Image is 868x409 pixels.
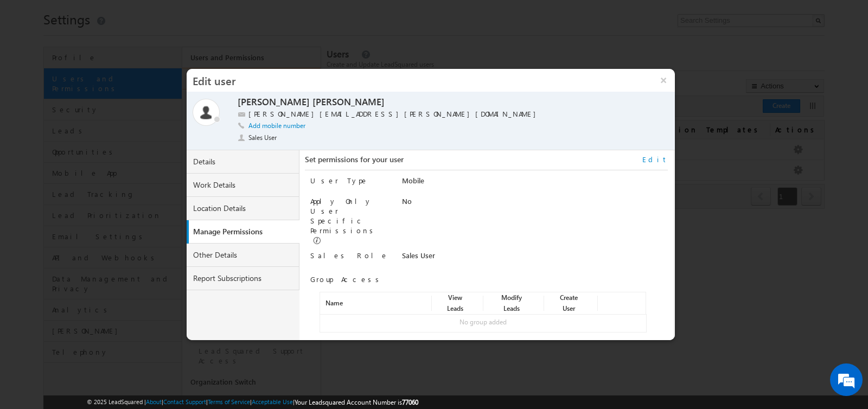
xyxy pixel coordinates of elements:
span: Sales User [248,133,278,143]
a: Details [187,150,299,174]
div: Create User [544,292,589,314]
div: Group Access [310,271,393,286]
div: Set permissions for your user [305,155,668,170]
textarea: Type your message and hit 'Enter' [14,100,198,325]
div: Chat with us now [56,57,182,71]
label: [PERSON_NAME][EMAIL_ADDRESS][PERSON_NAME][DOMAIN_NAME] [248,109,541,119]
a: Other Details [187,244,299,267]
a: About [146,398,162,405]
img: d_60004797649_company_0_60004797649 [18,57,46,71]
span: Your Leadsquared Account Number is [295,398,418,406]
span: © 2025 LeadSquared | | | | | [87,397,418,407]
div: No group added [320,317,646,327]
div: View Leads [431,292,475,314]
div: Minimize live chat window [178,5,204,31]
a: Manage Permissions [189,220,302,244]
a: Add mobile number [248,122,305,130]
div: Sales User [402,251,668,266]
div: No [402,196,668,212]
a: Acceptable Use [252,398,293,405]
label: [PERSON_NAME] [312,96,385,108]
a: Contact Support [163,398,206,405]
a: Report Subscriptions [187,267,299,290]
a: Location Details [187,197,299,220]
div: Name [320,292,423,311]
a: Edit [642,155,668,164]
div: Mobile [402,176,668,191]
em: Start Chat [148,334,197,349]
label: [PERSON_NAME] [238,96,310,108]
label: User Type [310,176,368,185]
div: Modify Leads [483,292,535,314]
label: Sales Role [310,251,388,260]
a: Work Details [187,174,299,197]
span: 77060 [402,398,418,406]
button: × [652,69,675,92]
label: Apply Only User Specific Permissions [310,196,377,235]
h3: Edit user [187,69,652,92]
a: Terms of Service [208,398,250,405]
